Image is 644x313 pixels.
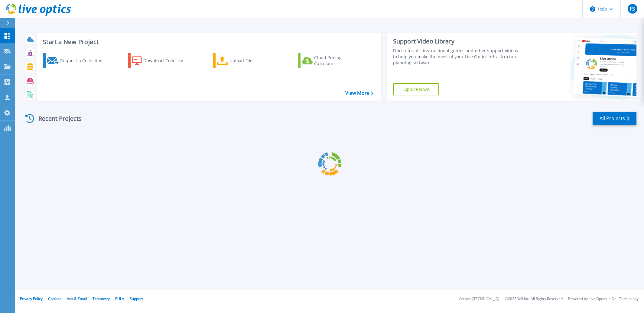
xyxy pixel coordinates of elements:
li: Powered by Live Optics, a Dell Technology [568,297,639,301]
a: Explore Now! [393,83,439,95]
a: Request a Collection [43,53,110,68]
a: All Projects [593,112,636,125]
a: Telemetry [93,296,110,301]
div: Cloud Pricing Calculator [314,55,363,67]
a: Cloud Pricing Calculator [298,53,365,68]
a: Cookies [48,296,61,301]
a: EULA [115,296,124,301]
a: Ads & Email [67,296,87,301]
div: Find tutorials, instructional guides and other support videos to help you make the most of your L... [393,48,521,66]
h3: Start a New Project [43,39,373,45]
a: Upload Files [213,53,280,68]
li: © 2025 Dell Inc. All Rights Reserved [505,297,563,301]
div: Download Collector [143,55,192,67]
div: Support Video Library [393,37,521,45]
div: Recent Projects [23,111,90,126]
span: FS [630,6,635,11]
li: Version: [TECHNICAL_ID] [459,297,499,301]
a: View More [345,90,373,96]
a: Privacy Policy [20,296,43,301]
a: Support [130,296,143,301]
a: Download Collector [128,53,195,68]
div: Request a Collection [60,55,109,67]
div: Upload Files [229,55,278,67]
